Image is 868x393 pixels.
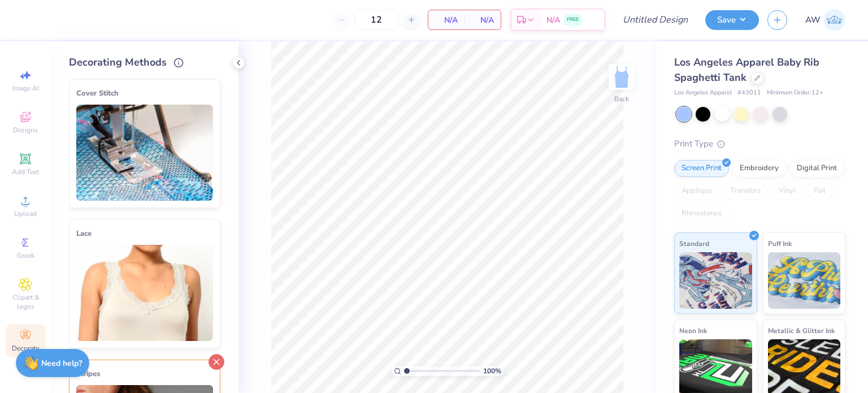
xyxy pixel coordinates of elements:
[674,183,719,200] div: Applique
[17,251,34,260] span: Greek
[674,137,845,150] div: Print Type
[354,10,398,30] input: – –
[723,183,768,200] div: Transfers
[771,183,803,200] div: Vinyl
[12,84,39,93] span: Image AI
[679,325,707,336] span: Neon Ink
[805,9,845,31] a: AW
[76,87,213,100] div: Cover Stitch
[767,88,823,98] span: Minimum Order: 12 +
[679,237,709,249] span: Standard
[805,14,821,27] span: AW
[546,14,560,26] span: N/A
[76,105,213,201] img: Cover Stitch
[435,14,458,26] span: N/A
[41,358,82,369] strong: Need help?
[12,344,39,353] span: Decorate
[674,88,732,98] span: Los Angeles Apparel
[806,183,833,200] div: Foil
[76,227,213,240] div: Lace
[768,237,792,249] span: Puff Ink
[614,8,697,31] input: Untitled Design
[705,10,759,30] button: Save
[674,205,729,222] div: Rhinestones
[471,14,494,26] span: N/A
[614,94,629,104] div: Back
[567,16,579,24] span: FREE
[69,55,220,70] div: Decorating Methods
[12,167,39,176] span: Add Text
[768,252,841,309] img: Puff Ink
[674,160,729,177] div: Screen Print
[679,252,752,309] img: Standard
[76,367,213,381] div: Stripes
[823,9,845,31] img: Andrew Wells
[610,66,633,88] img: Back
[674,55,819,84] span: Los Angeles Apparel Baby Rib Spaghetti Tank
[76,245,213,341] img: Lace
[483,366,501,376] span: 100 %
[6,293,45,311] span: Clipart & logos
[768,325,835,336] span: Metallic & Glitter Ink
[14,209,37,218] span: Upload
[732,160,786,177] div: Embroidery
[737,88,761,98] span: # 43011
[789,160,844,177] div: Digital Print
[13,126,38,135] span: Designs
